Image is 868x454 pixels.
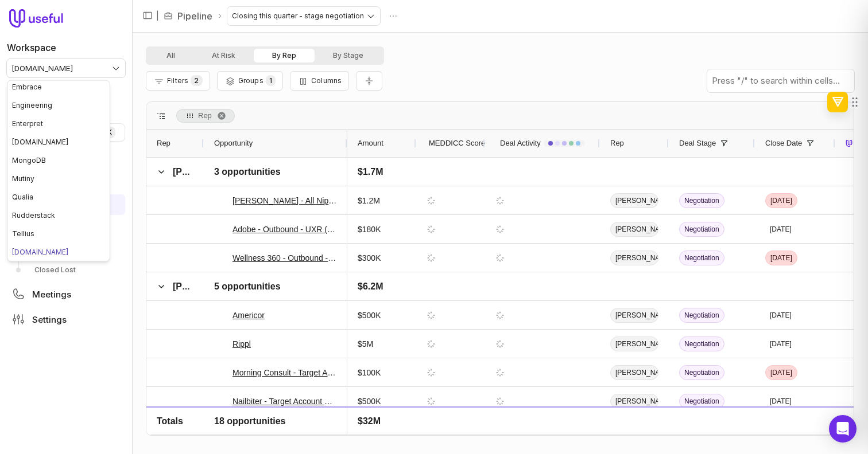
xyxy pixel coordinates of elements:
span: MongoDB [12,156,46,165]
span: Qualia [12,193,33,201]
span: [DOMAIN_NAME] [12,248,68,256]
span: Rudderstack [12,211,55,220]
span: Engineering [12,101,52,109]
span: Mutiny [12,174,34,183]
span: Embrace [12,83,42,91]
span: [DOMAIN_NAME] [12,138,68,146]
span: Tellius [12,229,34,238]
span: Enterpret [12,119,43,128]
